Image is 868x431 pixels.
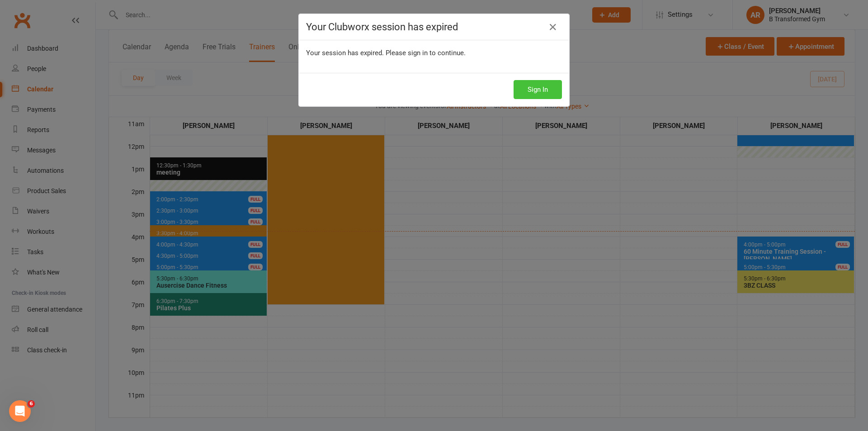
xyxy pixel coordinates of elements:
h4: Your Clubworx session has expired [306,21,562,33]
iframe: Intercom live chat [9,400,31,422]
a: Close [546,20,560,34]
span: Your session has expired. Please sign in to continue. [306,49,466,57]
button: Sign In [514,80,562,99]
span: 6 [28,400,35,407]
